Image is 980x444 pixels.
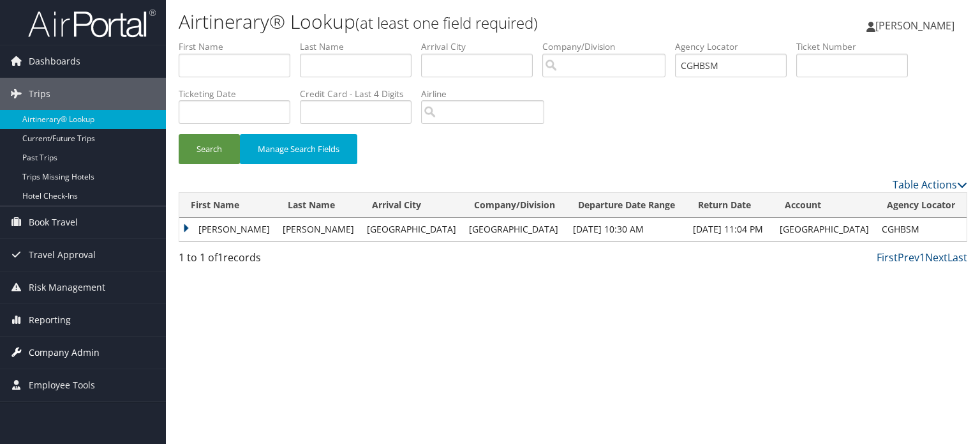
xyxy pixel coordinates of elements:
[29,272,105,303] span: Risk Management
[29,337,100,369] span: Company Admin
[773,193,875,218] th: Account: activate to sort column ascending
[875,193,967,218] th: Agency Locator: activate to sort column ascending
[773,218,875,241] td: [GEOGRAPHIC_DATA]
[29,239,96,271] span: Travel Approval
[567,218,687,241] td: [DATE] 10:30 AM
[463,193,567,218] th: Company/Division
[360,193,463,218] th: Arrival City: activate to sort column ascending
[360,218,463,241] td: [GEOGRAPHIC_DATA]
[919,250,925,264] a: 1
[947,250,967,264] a: Last
[29,78,50,110] span: Trips
[29,369,95,401] span: Employee Tools
[893,178,967,192] a: Table Actions
[179,8,704,35] h1: Airtinerary® Lookup
[179,218,276,241] td: [PERSON_NAME]
[179,40,300,53] label: First Name
[355,12,538,33] small: (at least one field required)
[29,304,71,336] span: Reporting
[542,40,675,53] label: Company/Division
[179,134,240,164] button: Search
[276,218,360,241] td: [PERSON_NAME]
[687,193,773,218] th: Return Date: activate to sort column ascending
[675,40,796,53] label: Agency Locator
[796,40,917,53] label: Ticket Number
[463,218,567,241] td: [GEOGRAPHIC_DATA]
[567,193,687,218] th: Departure Date Range: activate to sort column ascending
[875,19,954,33] span: [PERSON_NAME]
[877,250,898,264] a: First
[925,250,947,264] a: Next
[240,134,357,164] button: Manage Search Fields
[687,218,773,241] td: [DATE] 11:04 PM
[276,193,360,218] th: Last Name: activate to sort column ascending
[421,40,542,53] label: Arrival City
[28,8,156,38] img: airportal-logo.png
[29,45,80,77] span: Dashboards
[866,6,967,45] a: [PERSON_NAME]
[29,206,78,238] span: Book Travel
[179,88,300,100] label: Ticketing Date
[300,88,421,100] label: Credit Card - Last 4 Digits
[218,250,223,264] span: 1
[179,193,276,218] th: First Name: activate to sort column ascending
[875,218,967,241] td: CGHBSM
[300,40,421,53] label: Last Name
[898,250,919,264] a: Prev
[179,250,362,272] div: 1 to 1 of records
[421,88,554,100] label: Airline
